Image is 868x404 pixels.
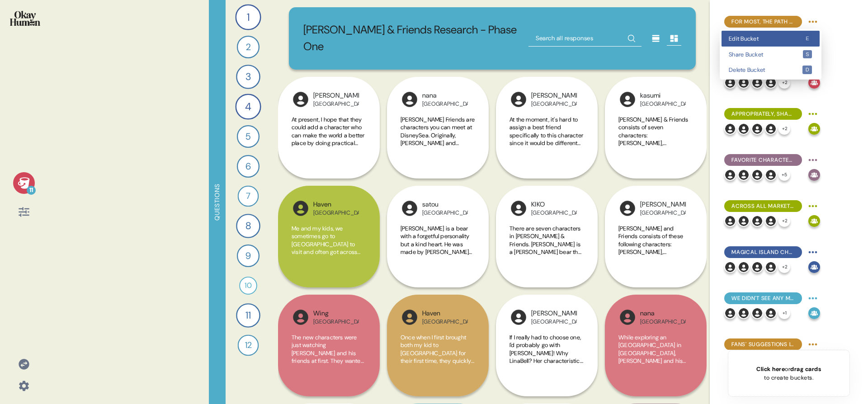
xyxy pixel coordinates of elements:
span: Share Bucket [729,52,802,57]
span: Delete Bucket [729,67,802,73]
kbd: d [802,66,812,74]
span: Edit Bucket [729,36,802,42]
kbd: s [803,50,812,59]
kbd: e [803,34,812,43]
